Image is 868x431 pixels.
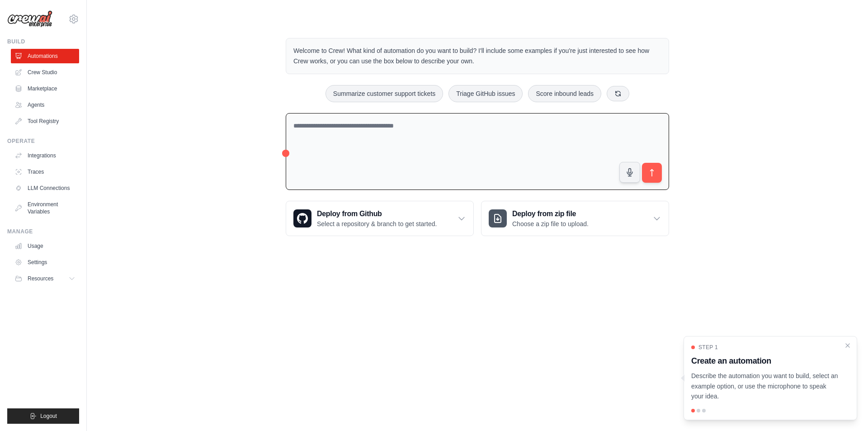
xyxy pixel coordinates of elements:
[11,148,79,163] a: Integrations
[7,228,79,235] div: Manage
[11,114,79,128] a: Tool Registry
[512,208,589,219] h3: Deploy from zip file
[11,65,79,80] a: Crew Studio
[7,408,79,424] button: Logout
[317,208,437,219] h3: Deploy from Github
[11,49,79,63] a: Automations
[11,81,79,96] a: Marketplace
[7,10,52,28] img: Logo
[40,412,57,420] span: Logout
[528,85,601,102] button: Score inbound leads
[512,219,589,228] p: Choose a zip file to upload.
[293,46,661,66] p: Welcome to Crew! What kind of automation do you want to build? I'll include some examples if you'...
[325,85,443,102] button: Summarize customer support tickets
[7,38,79,45] div: Build
[11,181,79,195] a: LLM Connections
[11,165,79,179] a: Traces
[11,197,79,219] a: Environment Variables
[698,344,718,351] span: Step 1
[7,137,79,145] div: Operate
[691,355,839,367] h3: Create an automation
[11,239,79,253] a: Usage
[691,371,839,402] p: Describe the automation you want to build, select an example option, or use the microphone to spe...
[11,98,79,112] a: Agents
[11,271,79,286] button: Resources
[844,342,851,349] button: Close walkthrough
[11,255,79,270] a: Settings
[317,219,437,228] p: Select a repository & branch to get started.
[28,275,53,282] span: Resources
[448,85,523,102] button: Triage GitHub issues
